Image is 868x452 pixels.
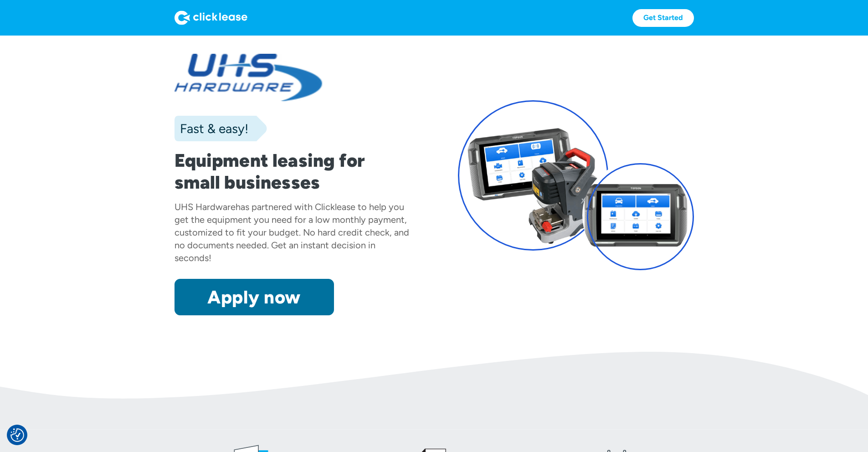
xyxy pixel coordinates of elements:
[632,9,694,27] a: Get Started
[175,119,248,138] div: Fast & easy!
[175,201,409,263] div: has partnered with Clicklease to help you get the equipment you need for a low monthly payment, c...
[175,10,247,25] img: Logo
[10,428,24,442] button: Consent Preferences
[175,201,236,212] div: UHS Hardware
[175,149,411,193] h1: Equipment leasing for small businesses
[175,279,334,315] a: Apply now
[10,428,24,442] img: Revisit consent button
